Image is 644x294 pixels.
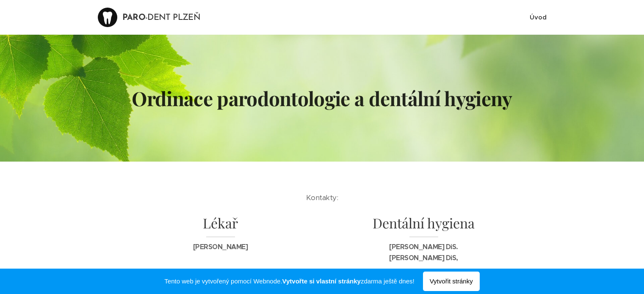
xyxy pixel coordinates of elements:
ul: Menu [528,7,547,28]
span: Vytvořit stránky [423,272,480,291]
strong: Vytvořte si vlastní stránky [282,278,361,285]
h1: Lékař [127,214,314,238]
span: Úvod [530,13,547,21]
strong: [PERSON_NAME] [193,242,248,251]
h1: Dentální hygiena [331,214,517,238]
strong: [PERSON_NAME] DiS. [PERSON_NAME] DiS, [389,242,458,262]
span: Tento web je vytvořený pomocí Webnode. zdarma ještě dnes! [164,276,414,286]
p: Kontakty: [153,192,492,204]
strong: Ordinace parodontologie a dentální hygieny [132,85,512,111]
